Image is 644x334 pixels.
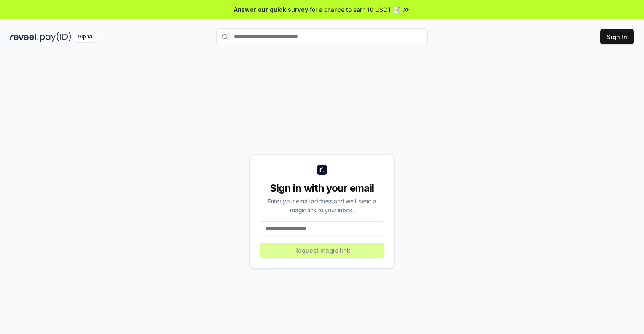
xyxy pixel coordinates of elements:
[234,5,308,14] span: Answer our quick survey
[600,29,634,44] button: Sign In
[260,182,384,195] div: Sign in with your email
[260,197,384,214] div: Enter your email address and we’ll send a magic link to your inbox.
[40,32,71,42] img: pay_id
[73,32,97,42] div: Alpha
[317,165,327,175] img: logo_small
[10,32,38,42] img: reveel_dark
[310,5,400,14] span: for a chance to earn 10 USDT 📝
